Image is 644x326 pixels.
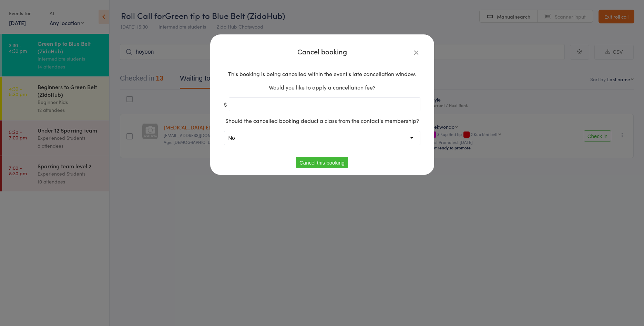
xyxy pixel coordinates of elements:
[224,71,420,77] p: This booking is being cancelled within the event's late cancellation window.
[224,48,420,55] h4: Cancel booking
[296,157,348,168] button: Cancel this booking
[412,48,420,56] button: Close
[224,117,420,124] p: Should the cancelled booking deduct a class from the contact's membership?
[224,84,420,91] p: Would you like to apply a cancellation fee?
[224,101,227,108] span: $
